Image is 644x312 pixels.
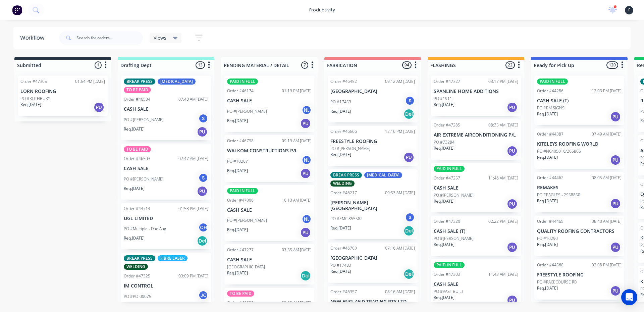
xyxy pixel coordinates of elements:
[198,290,208,300] div: JC
[507,102,518,113] div: PU
[537,198,558,204] p: Req. [DATE]
[330,99,351,105] p: PO #17453
[537,242,558,248] p: Req. [DATE]
[224,76,314,132] div: PAID IN FULLOrder #4617401:19 PM [DATE]CASH SALEPO #[PERSON_NAME]NLReq.[DATE]PU
[124,264,148,270] div: WELDING
[124,216,208,221] p: UGL LIMITED
[404,109,414,119] div: Del
[330,216,363,222] p: PO #EMC 855582
[537,148,581,154] p: PO #NC405016/205806
[198,222,208,232] div: CH
[227,158,248,164] p: PO #10267
[94,102,104,113] div: PU
[330,190,357,196] div: Order #46217
[227,79,258,85] div: PAID IN FULL
[121,203,211,250] div: Order #4471401:58 PM [DATE]UGL LIMITEDPO #Multiple - Due AugCHReq.[DATE]Del
[227,188,258,194] div: PAID IN FULL
[227,227,248,233] p: Req. [DATE]
[227,291,254,297] div: TO BE PAID
[385,79,415,85] div: 09:12 AM [DATE]
[537,131,563,137] div: Order #44387
[537,236,558,242] p: PO #10290
[124,146,151,152] div: TO BE PAID
[227,138,254,144] div: Order #46798
[488,271,518,277] div: 11:43 AM [DATE]
[537,88,563,94] div: Order #44286
[124,294,151,300] p: PO #PO-00075
[385,128,415,135] div: 12:16 PM [DATE]
[18,76,108,116] div: Order #4730501:54 PM [DATE]LORN ROOFINGPO #ROTHBURYReq.[DATE]PU
[431,216,521,256] div: Order #4732002:22 PM [DATE]CASH SALE (T)PO #[PERSON_NAME]Req.[DATE]PU
[121,144,211,200] div: TO BE PAIDOrder #4650307:47 AM [DATE]CASH SALEPO #[PERSON_NAME]SReq.[DATE]PU
[330,146,370,152] p: PO #[PERSON_NAME]
[302,155,312,165] div: NL
[592,175,622,181] div: 08:05 AM [DATE]
[198,113,208,123] div: S
[537,272,622,278] p: FREESTYLE ROOFING
[20,102,41,108] p: Req. [DATE]
[434,96,452,102] p: PO #1911
[434,102,454,108] p: Req. [DATE]
[434,218,460,224] div: Order #47320
[592,88,622,94] div: 12:03 PM [DATE]
[227,197,254,203] div: Order #47006
[300,227,311,238] div: PU
[537,192,580,198] p: PO #EAGLES - 2958850
[124,87,151,93] div: TO BE PAID
[434,262,465,268] div: PAID IN FULL
[385,245,415,251] div: 07:16 AM [DATE]
[488,175,518,181] div: 11:46 AM [DATE]
[330,128,357,135] div: Order #46566
[124,117,164,123] p: PO #[PERSON_NAME]
[330,255,415,261] p: [GEOGRAPHIC_DATA]
[537,262,563,268] div: Order #44560
[537,111,558,117] p: Req. [DATE]
[178,156,208,162] div: 07:47 AM [DATE]
[328,76,418,122] div: Order #4645209:12 AM [DATE][GEOGRAPHIC_DATA]PO #17453SReq.[DATE]Del
[534,216,624,256] div: Order #4446508:40 AM [DATE]QUALITY ROOFING CONTRACTORSPO #10290Req.[DATE]PU
[488,79,518,85] div: 03:17 PM [DATE]
[300,270,311,281] div: Del
[534,76,624,125] div: PAID IN FULLOrder #4428612:03 PM [DATE]CASH SALE (T)PO #EM SIGNSReq.[DATE]PU
[154,34,166,41] span: Views
[434,185,518,191] p: CASH SALE
[330,289,357,295] div: Order #46357
[124,96,150,102] div: Order #46534
[282,197,312,203] div: 10:13 AM [DATE]
[434,281,518,287] p: CASH SALE
[224,135,314,182] div: Order #4679809:19 AM [DATE]WALKOM CONSTRUCTIONS P/LPO #10267NLReq.[DATE]PU
[434,295,454,301] p: Req. [DATE]
[434,139,454,145] p: PO #73284
[12,5,22,15] img: Factory
[534,172,624,212] div: Order #4446208:05 AM [DATE]REMAKESPO #EAGLES - 2958850Req.[DATE]PU
[537,105,565,111] p: PO #EM SIGNS
[330,108,351,114] p: Req. [DATE]
[227,118,248,124] p: Req. [DATE]
[302,105,312,115] div: NL
[537,185,622,191] p: REMAKES
[537,98,622,104] p: CASH SALE (T)
[300,168,311,179] div: PU
[197,126,208,137] div: PU
[434,242,454,248] p: Req. [DATE]
[537,285,558,291] p: Req. [DATE]
[124,226,166,232] p: PO #Multiple - Due Aug
[330,225,351,231] p: Req. [DATE]
[537,279,577,285] p: PO #RACECOURSE RD
[330,245,357,251] div: Order #46703
[405,212,415,222] div: S
[431,76,521,116] div: Order #4732703:17 PM [DATE]SPANLINE HOME ADDITIONSPO #1911Req.[DATE]PU
[76,31,143,45] input: Search for orders...
[197,186,208,197] div: PU
[330,172,362,178] div: BREAK PRESS
[434,198,454,204] p: Req. [DATE]
[404,152,414,163] div: PU
[227,207,312,213] p: CASH SALE
[507,295,518,306] div: PU
[434,132,518,138] p: AIR EXTREME AIRCONDITIONING P/L
[534,128,624,169] div: Order #4438707:49 AM [DATE]KITELEYS ROOFING WORLDPO #NC405016/205806Req.[DATE]PU
[20,34,48,42] div: Workflow
[434,175,460,181] div: Order #47257
[330,268,351,274] p: Req. [DATE]
[404,225,414,236] div: Del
